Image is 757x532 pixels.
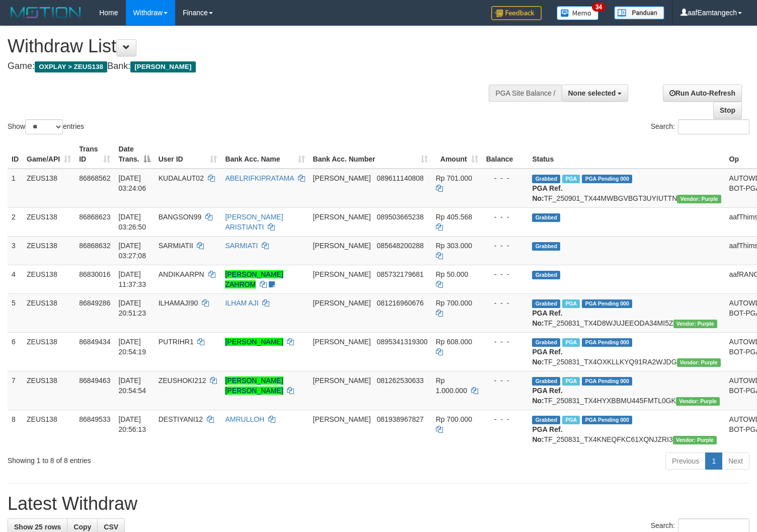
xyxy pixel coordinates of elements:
td: TF_250831_TX4HYXBBMU445FMTL0GK [528,371,725,410]
b: PGA Ref. No: [532,348,562,366]
span: [PERSON_NAME] [313,213,371,221]
h1: Latest Withdraw [8,494,749,514]
th: Amount: activate to sort column ascending [432,140,482,169]
td: ZEUS138 [23,207,75,236]
span: [DATE] 20:56:13 [118,415,146,433]
span: Grabbed [532,175,560,183]
a: [PERSON_NAME] ZAHROM [225,270,283,288]
span: Marked by aafRornrotha [562,338,580,347]
span: [DATE] 03:26:50 [118,213,146,231]
td: ZEUS138 [23,410,75,448]
div: - - - [486,414,524,424]
b: PGA Ref. No: [532,309,562,327]
span: [DATE] 03:27:08 [118,242,146,260]
td: TF_250831_TX4OXKLLKYQ91RA2WJDG [528,332,725,371]
a: SARMIATI [225,242,258,250]
span: Marked by aafRornrotha [562,416,580,424]
span: Marked by aaftrukkakada [562,175,580,183]
td: ZEUS138 [23,371,75,410]
td: TF_250831_TX4KNEQFKC61XQNJZRI3 [528,410,725,448]
td: 5 [8,293,23,332]
img: Button%20Memo.svg [557,6,599,20]
span: Rp 700.000 [436,299,472,307]
span: None selected [568,89,616,97]
span: Grabbed [532,213,560,222]
span: Rp 701.000 [436,174,472,182]
span: Marked by aafRornrotha [562,377,580,386]
div: - - - [486,173,524,183]
span: Grabbed [532,416,560,424]
span: Grabbed [532,377,560,386]
div: - - - [486,337,524,347]
span: DESTIYANI12 [159,415,203,423]
td: 4 [8,265,23,293]
span: CSV [104,523,118,531]
span: 86849463 [79,376,110,385]
div: Showing 1 to 8 of 8 entries [8,451,308,466]
span: ANDIKAARPN [159,270,204,278]
a: Run Auto-Refresh [663,85,742,102]
span: Copy 081262530633 to clipboard [376,376,423,385]
span: [DATE] 11:37:33 [118,270,146,288]
span: ILHAMAJI90 [159,299,198,307]
a: Next [722,452,749,470]
span: OXPLAY > ZEUS138 [35,61,107,72]
div: - - - [486,269,524,279]
span: Rp 700.000 [436,415,472,423]
a: Stop [713,102,742,119]
span: [DATE] 03:24:06 [118,174,146,192]
span: 86849286 [79,299,110,307]
span: Copy 089611140808 to clipboard [376,174,423,182]
span: BANGSON99 [159,213,202,221]
td: TF_250901_TX44MWBGVBGT3UYIUTTN [528,169,725,208]
span: Rp 608.000 [436,338,472,346]
b: PGA Ref. No: [532,425,562,443]
span: Grabbed [532,242,560,251]
span: [PERSON_NAME] [313,415,371,423]
td: 1 [8,169,23,208]
span: Rp 50.000 [436,270,469,278]
span: Copy 081216960676 to clipboard [376,299,423,307]
td: ZEUS138 [23,265,75,293]
div: - - - [486,298,524,308]
span: PUTRIHR1 [159,338,194,346]
a: Previous [665,452,706,470]
span: Copy 085732179681 to clipboard [376,270,423,278]
a: ILHAM AJI [225,299,258,307]
span: Vendor URL: https://trx4.1velocity.biz [676,397,720,406]
h4: Game: Bank: [8,61,495,71]
span: Rp 1.000.000 [436,376,467,395]
span: 86868562 [79,174,110,182]
a: AMRULLOH [225,415,264,423]
label: Search: [651,119,749,134]
span: Rp 303.000 [436,242,472,250]
img: MOTION_logo.png [8,5,84,20]
td: ZEUS138 [23,293,75,332]
span: PGA Pending [582,377,632,386]
span: 86849533 [79,415,110,423]
td: TF_250831_TX4D8WJUJEEODA34MI5Z [528,293,725,332]
span: 86830016 [79,270,110,278]
button: None selected [562,85,629,102]
span: Grabbed [532,271,560,279]
span: [PERSON_NAME] [313,338,371,346]
span: Rp 405.568 [436,213,472,221]
select: Showentries [25,119,63,134]
span: ZEUSHOKI212 [159,376,206,385]
span: PGA Pending [582,416,632,424]
input: Search: [678,119,749,134]
span: [PERSON_NAME] [313,242,371,250]
span: Copy [73,523,91,531]
th: Bank Acc. Number: activate to sort column ascending [309,140,432,169]
td: 7 [8,371,23,410]
th: Status [528,140,725,169]
span: [PERSON_NAME] [313,174,371,182]
span: 34 [592,3,605,12]
th: Trans ID: activate to sort column ascending [75,140,114,169]
img: Feedback.jpg [491,6,542,20]
td: 2 [8,207,23,236]
span: Grabbed [532,338,560,347]
span: Copy 085648200288 to clipboard [376,242,423,250]
td: ZEUS138 [23,332,75,371]
div: PGA Site Balance / [489,85,561,102]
